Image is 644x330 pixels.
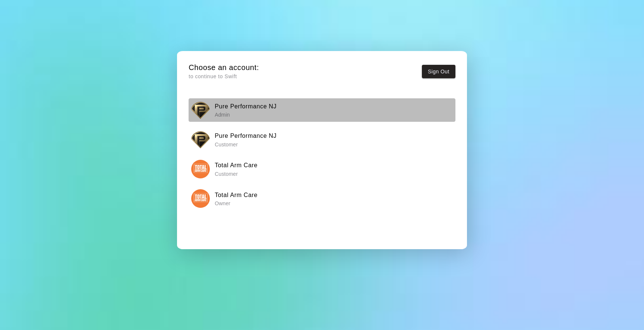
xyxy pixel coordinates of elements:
[189,158,455,181] button: Total Arm CareTotal Arm Care Customer
[191,189,210,208] img: Total Arm Care
[189,63,259,73] h5: Choose an account:
[215,111,277,118] p: Admin
[191,130,210,149] img: Pure Performance NJ
[215,190,258,200] h6: Total Arm Care
[191,160,210,178] img: Total Arm Care
[215,161,258,170] h6: Total Arm Care
[189,187,455,210] button: Total Arm CareTotal Arm Care Owner
[215,200,258,207] p: Owner
[189,73,259,80] p: to continue to Swift
[189,128,455,151] button: Pure Performance NJPure Performance NJ Customer
[215,102,277,111] h6: Pure Performance NJ
[215,141,277,148] p: Customer
[189,98,455,122] button: Pure Performance NJPure Performance NJ Admin
[191,101,210,120] img: Pure Performance NJ
[215,170,258,178] p: Customer
[422,65,455,79] button: Sign Out
[215,131,277,141] h6: Pure Performance NJ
